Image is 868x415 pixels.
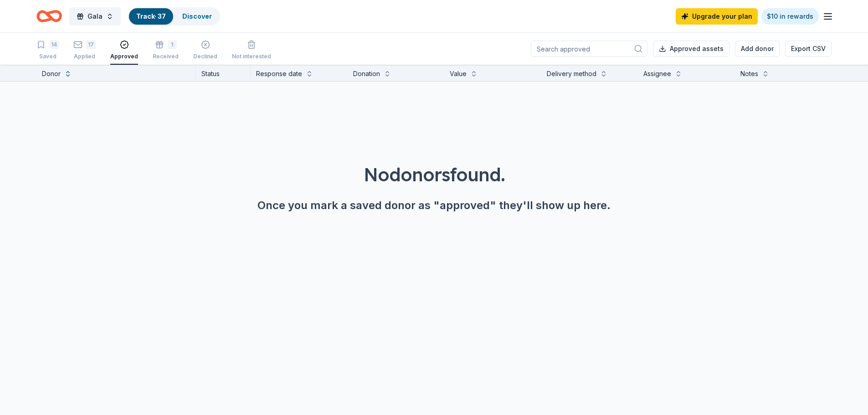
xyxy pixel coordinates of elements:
[547,68,596,79] div: Delivery method
[42,68,61,79] div: Donor
[110,36,138,65] button: Approved
[653,41,729,57] button: Approved assets
[193,36,217,65] button: Declined
[256,68,302,79] div: Response date
[232,53,271,60] div: Not interested
[22,162,846,187] div: No donors found.
[735,41,780,57] button: Add donor
[69,7,121,26] button: Gala
[643,68,671,79] div: Assignee
[73,53,96,60] div: Applied
[761,8,819,25] a: $10 in rewards
[36,53,59,60] div: Saved
[36,36,59,65] button: 14Saved
[86,40,96,49] div: 17
[740,68,758,79] div: Notes
[353,68,380,79] div: Donation
[232,36,271,65] button: Not interested
[73,36,96,65] button: 17Applied
[168,40,177,49] div: 1
[193,53,217,60] div: Declined
[153,36,179,65] button: 1Received
[128,7,220,26] button: Track· 37Discover
[136,12,166,20] a: Track· 37
[87,11,103,22] span: Gala
[22,198,846,213] div: Once you mark a saved donor as "approved" they'll show up here.
[110,53,138,60] div: Approved
[36,5,62,27] a: Home
[182,12,212,20] a: Discover
[153,53,179,60] div: Received
[450,68,467,79] div: Value
[196,65,251,81] div: Status
[785,41,832,57] button: Export CSV
[676,8,758,25] a: Upgrade your plan
[49,40,59,49] div: 14
[531,41,647,57] input: Search approved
